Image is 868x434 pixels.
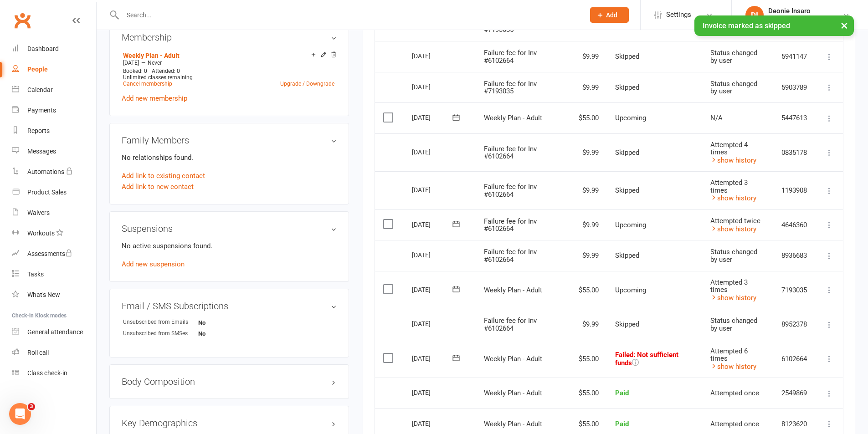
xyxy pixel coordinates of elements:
a: People [12,59,96,80]
span: Skipped [615,320,639,328]
span: Status changed by user [710,317,757,332]
div: [DATE] [412,145,454,159]
span: Skipped [615,186,639,194]
a: Reports [12,121,96,141]
div: Unsubscribed from SMSes [123,329,198,338]
td: $55.00 [568,378,607,408]
span: : Not sufficient funds [615,351,678,367]
a: Roll call [12,342,96,363]
span: Failure fee for Inv #6102664 [484,317,537,332]
a: show history [710,225,756,233]
span: Weekly Plan - Adult [484,286,542,294]
span: Upcoming [615,221,646,229]
div: [DATE] [412,282,454,296]
td: 8952378 [773,309,816,340]
div: People [27,66,48,73]
span: Attempted 3 times [710,278,748,294]
div: — [121,59,337,66]
span: Upcoming [615,286,646,294]
span: Attempted 4 times [710,141,748,157]
td: 5447613 [773,102,816,133]
a: Class kiosk mode [12,363,96,383]
strong: No [198,330,251,337]
div: [DATE] [412,248,454,262]
a: Automations [12,162,96,182]
a: Payments [12,100,96,121]
td: 5903789 [773,72,816,103]
td: 6102664 [773,340,816,378]
div: [DATE] [412,80,454,94]
td: 5941147 [773,41,816,72]
span: Skipped [615,83,639,92]
div: Unsubscribed from Emails [123,318,198,327]
div: DI [745,6,764,24]
span: N/A [710,114,723,122]
a: General attendance kiosk mode [12,322,96,342]
span: Weekly Plan - Adult [484,420,542,428]
span: Failure fee for Inv #7193035 [484,80,537,96]
div: Payments [27,107,56,114]
h3: Email / SMS Subscriptions [122,301,337,311]
p: No active suspensions found. [122,240,337,251]
a: Clubworx [11,9,34,32]
a: Waivers [12,203,96,223]
span: Failure fee for Inv #6102664 [484,248,537,264]
span: Weekly Plan - Adult [484,114,542,122]
td: 8936683 [773,240,816,271]
div: [DATE] [412,217,454,231]
a: What's New [12,285,96,305]
h3: Suspensions [122,224,337,234]
span: 3 [28,403,35,410]
span: Never [148,60,162,66]
div: [DATE] [412,385,454,399]
span: Weekly Plan - Adult [484,389,542,397]
span: Status changed by user [710,80,757,96]
td: $9.99 [568,209,607,240]
span: Unlimited classes remaining [123,74,193,81]
h3: Key Demographics [122,418,337,428]
a: show history [710,194,756,202]
span: Add [606,11,617,19]
a: Weekly Plan - Adult [123,52,180,59]
div: Deonie Insaro [768,7,814,15]
span: Upcoming [615,114,646,122]
a: show history [710,156,756,164]
td: 1193908 [773,171,816,209]
a: show history [710,294,756,302]
span: Failure fee for Inv #6102664 [484,183,537,199]
span: Failed [615,351,678,367]
span: Failure fee for Inv #6102664 [484,49,537,65]
div: Assessments [27,250,72,257]
div: Workouts [27,230,55,237]
div: KO.1 MT Pty Ltd [768,15,814,23]
a: Workouts [12,223,96,244]
div: Invoice marked as skipped [694,15,854,36]
a: Upgrade / Downgrade [280,81,334,87]
div: [DATE] [412,416,454,430]
span: Attended: 0 [152,68,180,74]
a: Add new suspension [122,260,185,268]
td: $9.99 [568,133,607,172]
span: Failure fee for Inv #6102664 [484,217,537,233]
div: [DATE] [412,183,454,197]
a: Tasks [12,264,96,285]
a: Assessments [12,244,96,264]
span: Paid [615,389,629,397]
span: Attempted 3 times [710,179,748,194]
div: Automations [27,168,64,175]
span: Settings [666,5,691,25]
td: $55.00 [568,271,607,309]
div: Calendar [27,86,53,93]
span: Failure fee for Inv #6102664 [484,145,537,161]
div: What's New [27,291,60,298]
span: Attempted twice [710,217,760,225]
a: Add link to new contact [122,181,194,192]
input: Search... [120,9,578,21]
iframe: Intercom live chat [9,403,31,425]
span: Skipped [615,52,639,61]
span: [DATE] [123,60,139,66]
td: $55.00 [568,102,607,133]
div: General attendance [27,328,83,336]
td: $9.99 [568,309,607,340]
td: $55.00 [568,340,607,378]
